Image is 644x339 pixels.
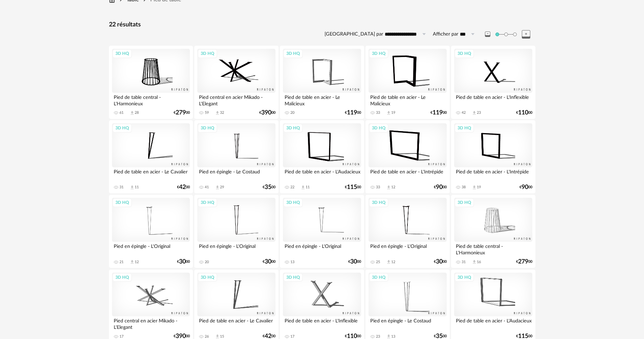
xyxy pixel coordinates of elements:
span: 119 [347,110,357,115]
div: Pied de table en acier - L'Intrépide [369,167,446,181]
div: Pied de table en acier - L'Audacieux [454,316,532,330]
span: 35 [265,185,271,190]
div: € 00 [430,110,447,115]
div: 3D HQ [454,49,474,58]
span: 35 [436,334,443,339]
a: 3D HQ Pied en épingle - L'Original 21 Download icon 12 €3000 [109,195,193,268]
div: Pied de table en acier - Le Malicieux [283,93,361,106]
div: 3D HQ [369,273,388,282]
div: Pied en épingle - L'Original [369,242,446,255]
div: 12 [391,185,395,190]
div: Pied en épingle - L'Original [197,242,275,255]
a: 3D HQ Pied de table en acier - L'Inflexible 42 Download icon 23 €11000 [451,46,535,119]
div: Pied central en acier Mikado - L'Elegant [112,316,190,330]
div: Pied de table central - L'Harmonieux [454,242,532,255]
div: € 00 [516,259,532,264]
span: Download icon [472,110,477,115]
a: 3D HQ Pied de table central - L'Harmonieux 31 Download icon 16 €27900 [451,195,535,268]
span: 110 [518,110,528,115]
span: Download icon [215,110,220,115]
div: Pied de table en acier - Le Malicieux [369,93,446,106]
span: 279 [176,110,186,115]
div: 22 résultats [109,21,535,29]
span: 30 [436,259,443,264]
div: 3D HQ [112,49,132,58]
span: Download icon [386,185,391,190]
span: Download icon [130,259,135,264]
div: 16 [477,260,481,264]
span: 390 [176,334,186,339]
div: 12 [391,260,395,264]
div: € 00 [516,110,532,115]
a: 3D HQ Pied de table central - L'Harmonieux 61 Download icon 28 €27900 [109,46,193,119]
a: 3D HQ Pied de table en acier - Le Malicieux 33 Download icon 19 €11900 [365,46,449,119]
div: 23 [376,334,380,339]
div: 23 [477,110,481,115]
div: Pied en épingle - L'Original [112,242,190,255]
a: 3D HQ Pied en épingle - L'Original 20 €3000 [194,195,278,268]
a: 3D HQ Pied de table en acier - Le Malicieux 20 €11900 [280,46,364,119]
div: 3D HQ [198,124,217,132]
div: 11 [306,185,310,190]
span: Download icon [386,334,391,339]
span: 390 [261,110,271,115]
div: 3D HQ [454,198,474,207]
span: Download icon [386,259,391,264]
div: € 00 [177,259,190,264]
div: 13 [290,260,294,264]
div: 3D HQ [112,124,132,132]
div: 3D HQ [369,198,388,207]
a: 3D HQ Pied de table en acier - Le Cavalier 31 Download icon 11 €4200 [109,120,193,193]
div: 22 [290,185,294,190]
div: € 00 [174,334,190,339]
div: 32 [220,110,224,115]
div: 19 [391,110,395,115]
span: Download icon [386,110,391,115]
span: 42 [265,334,271,339]
div: 3D HQ [283,124,303,132]
span: Download icon [301,185,306,190]
div: Pied en épingle - L'Original [283,242,361,255]
div: 3D HQ [454,124,474,132]
div: 20 [290,110,294,115]
div: 21 [119,260,124,264]
div: Pied de table en acier - Le Cavalier [112,167,190,181]
span: 90 [436,185,443,190]
div: 3D HQ [283,49,303,58]
span: 119 [432,110,443,115]
div: 3D HQ [198,273,217,282]
a: 3D HQ Pied en épingle - Le Costaud 41 Download icon 29 €3500 [194,120,278,193]
div: 19 [477,185,481,190]
span: Download icon [472,185,477,190]
div: 42 [462,110,466,115]
span: Download icon [130,110,135,115]
span: 42 [179,185,186,190]
div: 28 [135,110,139,115]
span: Download icon [130,185,135,190]
div: € 00 [434,334,447,339]
div: € 00 [434,185,447,190]
div: 3D HQ [198,49,217,58]
span: Download icon [215,334,220,339]
div: 31 [119,185,124,190]
div: Pied en épingle - Le Costaud [197,167,275,181]
div: 25 [376,260,380,264]
div: Pied de table en acier - L'Inflexible [454,93,532,106]
div: 3D HQ [198,198,217,207]
div: € 00 [434,259,447,264]
label: [GEOGRAPHIC_DATA] par [325,31,383,38]
div: 29 [220,185,224,190]
a: 3D HQ Pied de table en acier - L'Intrépide 38 Download icon 19 €9000 [451,120,535,193]
div: 59 [205,110,209,115]
div: € 00 [263,185,275,190]
label: Afficher par [433,31,458,38]
div: 31 [462,260,466,264]
div: Pied de table en acier - L'Inflexible [283,316,361,330]
div: 38 [462,185,466,190]
span: 30 [265,259,271,264]
div: 20 [205,260,209,264]
div: € 00 [263,334,275,339]
span: 115 [518,334,528,339]
div: € 00 [174,110,190,115]
span: Download icon [472,259,477,264]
